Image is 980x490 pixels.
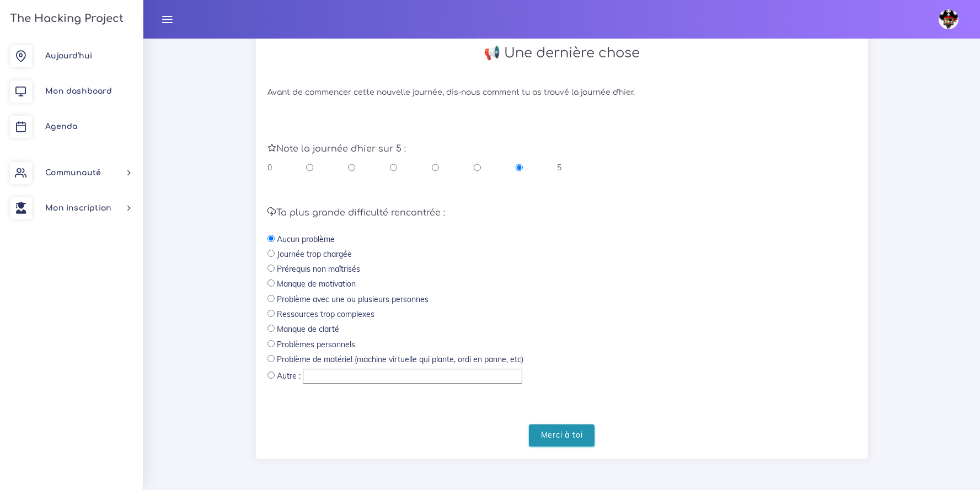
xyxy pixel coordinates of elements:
[7,13,124,25] h3: The Hacking Project
[277,324,339,335] label: Manque de clarté
[267,144,856,154] h5: Note la journée d'hier sur 5 :
[529,424,595,447] input: Merci à toi
[277,278,356,289] label: Manque de motivation
[45,169,101,177] span: Communauté
[277,309,374,320] label: Ressources trop complexes
[267,88,856,98] h6: Avant de commencer cette nouvelle journée, dis-nous comment tu as trouvé la journée d'hier.
[277,234,335,245] label: Aucun problème
[277,354,523,365] label: Problème de matériel (machine virtuelle qui plante, ordi en panne, etc)
[45,122,77,131] span: Agenda
[45,87,112,95] span: Mon dashboard
[277,339,355,350] label: Problèmes personnels
[277,249,352,260] label: Journée trop chargée
[267,162,562,173] div: 0 5
[277,263,360,274] label: Prérequis non maîtrisés
[45,52,92,60] span: Aujourd'hui
[267,45,856,61] h2: 📢 Une dernière chose
[277,370,301,381] label: Autre :
[939,9,958,29] img: avatar
[45,204,111,212] span: Mon inscription
[277,294,429,305] label: Problème avec une ou plusieurs personnes
[267,208,856,218] h5: Ta plus grande difficulté rencontrée :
